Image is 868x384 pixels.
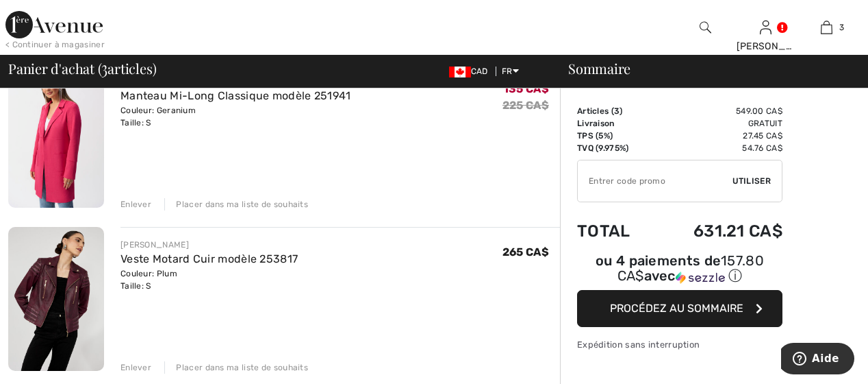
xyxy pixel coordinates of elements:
a: 3 [797,19,856,36]
td: 54.76 CA$ [654,142,782,154]
img: Mes infos [760,19,771,36]
td: Articles ( ) [577,105,654,117]
div: Sommaire [552,62,860,75]
img: Manteau Mi-Long Classique modèle 251941 [8,64,104,208]
td: 549.00 CA$ [654,105,782,117]
span: Procédez au sommaire [610,302,743,315]
span: 3 [101,58,107,76]
td: 27.45 CA$ [654,130,782,142]
img: 1ère Avenue [5,11,103,38]
td: Livraison [577,117,654,130]
span: 135 CA$ [503,82,549,95]
span: 3 [839,21,844,34]
span: 265 CA$ [502,245,549,259]
td: Gratuit [654,117,782,130]
td: Total [577,208,654,254]
div: [PERSON_NAME] [120,239,298,251]
s: 225 CA$ [502,99,549,112]
span: 3 [614,106,620,116]
td: TPS (5%) [577,130,654,142]
iframe: Ouvre un widget dans lequel vous pouvez trouver plus d’informations [781,343,854,377]
div: Enlever [120,361,151,374]
td: 631.21 CA$ [654,208,782,254]
img: Mon panier [821,19,832,36]
button: Procédez au sommaire [577,290,782,327]
div: Placer dans ma liste de souhaits [164,361,308,374]
span: Utiliser [732,175,771,187]
img: Canadian Dollar [449,67,471,77]
div: Expédition sans interruption [577,338,782,351]
span: 157.80 CA$ [617,252,764,284]
span: FR [502,67,519,76]
span: Panier d'achat ( articles) [8,62,156,75]
img: Veste Motard Cuir modèle 253817 [8,227,104,371]
img: recherche [700,19,711,36]
input: Code promo [578,160,732,202]
div: Couleur: Geranium Taille: S [120,104,351,129]
div: Couleur: Plum Taille: S [120,267,298,292]
img: Sezzle [676,272,725,284]
div: Enlever [120,198,151,211]
div: ou 4 paiements de157.80 CA$avecSezzle Cliquez pour en savoir plus sur Sezzle [577,254,782,290]
span: CAD [449,67,494,76]
a: Veste Motard Cuir modèle 253817 [120,252,298,265]
div: < Continuer à magasiner [5,38,105,51]
div: ou 4 paiements de avec [577,254,782,285]
td: TVQ (9.975%) [577,142,654,154]
div: [PERSON_NAME] [737,39,796,53]
a: Se connecter [760,21,771,34]
div: Placer dans ma liste de souhaits [164,198,308,211]
a: Manteau Mi-Long Classique modèle 251941 [120,89,351,102]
